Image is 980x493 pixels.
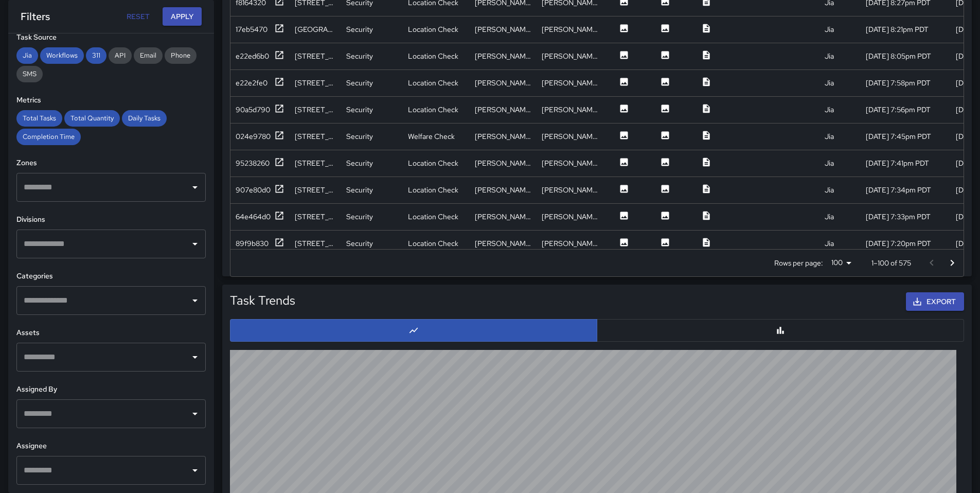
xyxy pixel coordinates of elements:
div: Location Check [408,158,458,168]
div: Location Check [408,24,458,34]
span: 311 [86,51,106,60]
span: Total Tasks [16,114,62,122]
span: Phone [165,51,197,60]
div: Completion Time [16,129,81,145]
div: Norman Haddix Jr [542,104,598,115]
div: Norman Haddix Jr [542,24,598,34]
div: SMS [16,66,43,82]
div: Jia [825,104,834,115]
div: 8/9/2025, 7:34pm PDT [866,185,931,195]
div: Location Check [408,104,458,115]
button: Reset [121,7,154,26]
div: Phone [165,47,197,64]
div: 8/9/2025, 7:58pm PDT [866,78,931,88]
div: Welfare Check [408,131,455,142]
div: Security [346,185,373,195]
button: 90a5d790 [236,103,284,116]
div: Security [346,238,373,249]
span: API [109,51,132,60]
svg: Bar Chart [775,325,786,336]
div: 100 [827,255,855,270]
div: 551 Minna Street [295,185,336,195]
div: Security [346,24,373,34]
div: Security [346,131,373,142]
div: 75 Columbia Square Street [295,78,336,88]
button: Open [188,463,202,478]
div: 8/9/2025, 7:45pm PDT [866,131,931,142]
button: Open [188,407,202,421]
button: Open [188,180,202,195]
button: 89f9b830 [236,237,284,250]
div: Jia [825,158,834,168]
button: 024e9780 [236,130,284,143]
div: Norman Haddix Jr [475,24,531,34]
div: Location Check [408,51,458,61]
h6: Divisions [16,214,206,225]
div: Norman Haddix Jr [475,238,531,249]
div: Security [346,212,373,222]
div: Location Check [408,238,458,249]
button: Open [188,293,202,308]
h5: Task Trends [230,292,295,309]
div: e22e2fe0 [236,78,268,88]
div: Jia [825,24,834,34]
div: 17eb5470 [236,24,268,34]
div: Norman Haddix Jr [475,158,531,168]
div: 95238260 [236,158,270,168]
button: Line Chart [230,319,597,342]
h6: Metrics [16,95,206,106]
div: Norman Haddix Jr [475,78,531,88]
div: 8/9/2025, 7:41pm PDT [866,158,929,168]
div: 612 Natoma Street [295,131,336,142]
h6: Assignee [16,441,206,452]
button: 17eb5470 [236,23,284,36]
span: Total Quantity [64,114,120,122]
div: Norman Haddix Jr [542,238,598,249]
div: API [109,47,132,64]
div: Location Check [408,185,458,195]
h6: Filters [21,8,50,25]
button: e22ed6b0 [236,50,284,63]
div: Jia [825,212,834,222]
div: 89f9b830 [236,238,269,249]
p: 1–100 of 575 [871,258,911,268]
div: 311 [86,47,106,64]
div: Norman Haddix Jr [542,158,598,168]
div: Jia [16,47,38,64]
div: Jia [825,78,834,88]
span: Completion Time [16,132,81,141]
button: 64e464d0 [236,210,284,223]
h6: Categories [16,271,206,282]
div: Norman Haddix Jr [475,51,531,61]
div: Location Check [408,212,458,222]
div: Jia [825,51,834,61]
div: 48 Russ Street [295,212,336,222]
h6: Assets [16,327,206,339]
button: 907e80d0 [236,184,284,197]
button: 95238260 [236,157,284,170]
h6: Zones [16,157,206,169]
span: Daily Tasks [122,114,167,122]
div: Norman Haddix Jr [542,185,598,195]
div: Jia [825,238,834,249]
button: Export [906,292,964,311]
div: Workflows [40,47,84,64]
div: 8/9/2025, 8:21pm PDT [866,24,929,34]
div: Norman Haddix Jr [542,131,598,142]
div: Norman Haddix Jr [542,51,598,61]
div: 8/9/2025, 7:56pm PDT [866,104,931,115]
div: e22ed6b0 [236,51,269,61]
div: Norman Haddix Jr [475,212,531,222]
svg: Line Chart [408,325,419,336]
div: 55 Russ Street [295,238,336,249]
div: Total Tasks [16,110,62,127]
div: 1077 Howard Street [295,24,336,34]
div: Total Quantity [64,110,120,127]
div: Daily Tasks [122,110,167,127]
div: Security [346,51,373,61]
div: 685 Natoma Street [295,158,336,168]
div: Location Check [408,78,458,88]
button: Apply [163,7,202,26]
div: 8/9/2025, 7:33pm PDT [866,212,931,222]
div: Security [346,104,373,115]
